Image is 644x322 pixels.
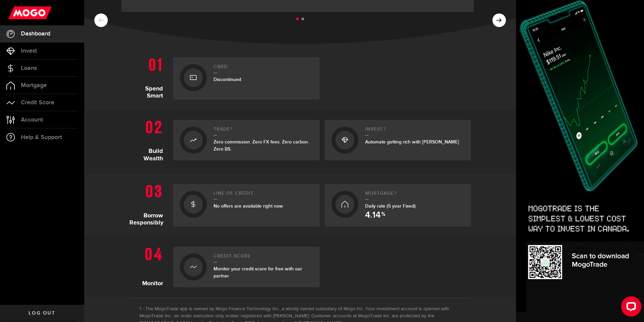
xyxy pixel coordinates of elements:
span: Credit Score [21,100,54,106]
span: Help & Support [21,134,62,140]
iframe: LiveChat chat widget [616,294,644,322]
span: % [381,212,385,220]
h2: Card [214,64,313,73]
span: 4.14 [365,211,381,220]
a: CardDiscontinued [173,57,320,100]
a: Line of creditNo offers are available right now [173,184,320,226]
h2: Invest [365,127,464,136]
span: Daily rate (5 year Fixed) [365,203,416,209]
h2: Credit Score [214,253,313,263]
span: No offers are available right now [214,203,283,209]
sup: 2 [384,127,386,131]
span: Automate getting rich with [PERSON_NAME] [365,139,459,145]
h2: Trade [214,127,313,136]
span: Dashboard [21,31,50,37]
h2: Line of credit [214,191,313,200]
sup: 1 [231,127,232,131]
a: Trade1Zero commission. Zero FX fees. Zero carbon. Zero BS. [173,120,320,160]
span: Mortgage [21,82,47,88]
span: Monitor your credit score for free with our partner [214,266,302,279]
sup: 3 [394,191,397,195]
a: Credit ScoreMonitor your credit score for free with our partner [173,247,320,287]
h2: Mortgage [365,191,464,200]
span: Discontinued [214,77,241,82]
a: Invest2Automate getting rich with [PERSON_NAME] [325,120,471,160]
span: Invest [21,48,37,54]
span: Zero commission. Zero FX fees. Zero carbon. Zero BS. [214,139,309,152]
h1: Monitor [129,243,168,287]
span: Account [21,117,43,123]
span: Loans [21,65,37,71]
span: Log out [29,311,55,316]
h1: Spend Smart [129,54,168,100]
a: Mortgage3Daily rate (5 year Fixed) 4.14 % [325,184,471,226]
h1: Borrow Responsibly [129,181,168,226]
h1: Build Wealth [129,116,168,164]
